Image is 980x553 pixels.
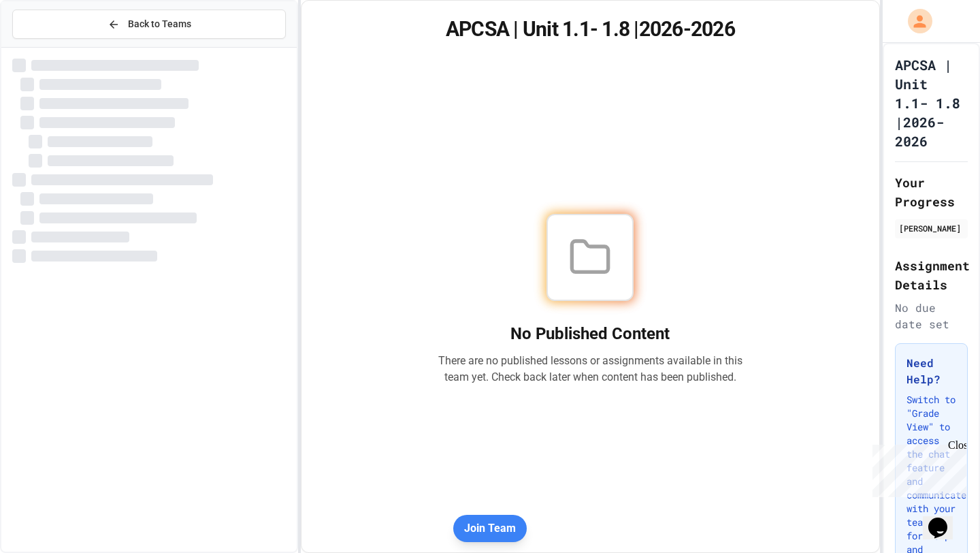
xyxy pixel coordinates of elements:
h2: No Published Content [438,323,742,345]
h1: APCSA | Unit 1.1- 1.8 |2026-2026 [895,55,968,151]
div: [PERSON_NAME] [899,222,964,234]
h2: Your Progress [895,173,968,211]
h3: Need Help? [906,355,956,388]
button: Join Team [453,515,527,542]
span: Back to Teams [128,17,191,31]
button: Back to Teams [12,10,286,39]
div: My Account [894,5,936,37]
h2: Assignment Details [895,256,968,294]
iframe: chat widget [867,439,966,497]
div: Chat with us now!Close [5,5,94,86]
p: There are no published lessons or assignments available in this team yet. Check back later when c... [438,353,742,385]
iframe: chat widget [923,499,966,539]
h1: APCSA | Unit 1.1- 1.8 |2026-2026 [318,17,863,42]
div: No due date set [895,300,968,332]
